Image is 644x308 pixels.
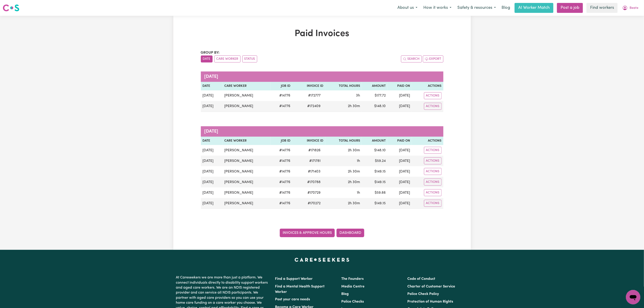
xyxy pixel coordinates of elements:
[341,292,349,296] a: Blog
[270,82,292,90] th: Job ID
[626,290,640,304] iframe: Button to launch messaging window, conversation in progress
[222,82,270,90] th: Care Worker
[201,177,222,187] td: [DATE]
[407,277,435,281] a: Code of Conduct
[3,3,19,13] a: Careseekers logo
[362,101,387,112] td: $ 148.10
[587,3,618,13] a: Find workers
[499,3,513,13] a: Blog
[201,126,443,137] caption: [DATE]
[387,187,412,198] td: [DATE]
[201,145,222,156] td: [DATE]
[362,156,387,166] td: $ 59.24
[407,292,439,296] a: Police Check Policy
[348,202,360,205] span: 2 hours 30 minutes
[401,55,422,62] button: Search
[412,82,443,90] th: Actions
[222,187,270,198] td: [PERSON_NAME]
[362,145,387,156] td: $ 148.10
[394,3,420,13] button: About us
[275,277,313,281] a: Find a Support Worker
[454,3,499,13] button: Safety & resources
[270,187,292,198] td: # 14776
[222,145,270,156] td: [PERSON_NAME]
[222,198,270,209] td: [PERSON_NAME]
[270,137,292,145] th: Job ID
[557,3,583,13] a: Post a job
[420,3,454,13] button: How it works
[341,277,364,281] a: The Founders
[424,200,442,207] button: Actions
[295,258,349,262] a: Careseekers home page
[222,90,270,101] td: [PERSON_NAME]
[362,187,387,198] td: $ 59.66
[387,156,412,166] td: [DATE]
[424,179,442,186] button: Actions
[348,104,360,108] span: 2 hours 30 minutes
[201,28,443,39] h1: Paid Invoices
[348,149,360,152] span: 2 hours 30 minutes
[357,159,360,163] span: 1 hour
[424,103,442,110] button: Actions
[362,166,387,177] td: $ 149.15
[201,51,220,55] span: Group by:
[387,145,412,156] td: [DATE]
[270,101,292,112] td: # 14776
[305,190,323,195] span: # 170729
[292,137,325,145] th: Invoice ID
[387,90,412,101] td: [DATE]
[387,177,412,187] td: [DATE]
[222,166,270,177] td: [PERSON_NAME]
[424,189,442,196] button: Actions
[201,90,222,101] td: [DATE]
[325,137,362,145] th: Total Hours
[348,170,360,173] span: 2 hours 30 minutes
[387,166,412,177] td: [DATE]
[362,82,387,90] th: Amount
[305,103,323,109] span: # 172409
[630,6,638,11] span: Beate
[348,180,360,184] span: 2 hours 30 minutes
[341,285,364,288] a: Media Centre
[362,90,387,101] td: $ 177.72
[201,156,222,166] td: [DATE]
[305,201,323,206] span: # 170272
[356,94,360,97] span: 3 hours
[387,82,412,90] th: Paid On
[214,55,241,62] button: sort invoices by care worker
[306,148,323,153] span: # 171826
[387,198,412,209] td: [DATE]
[387,137,412,145] th: Paid On
[270,166,292,177] td: # 14776
[362,177,387,187] td: $ 149.15
[515,3,553,13] a: AI Worker Match
[270,177,292,187] td: # 14776
[275,285,325,294] a: Find a Mental Health Support Worker
[280,229,335,237] a: Invoices & Approve Hours
[270,145,292,156] td: # 14776
[424,92,442,99] button: Actions
[424,157,442,164] button: Actions
[424,147,442,154] button: Actions
[275,298,310,301] a: Post your care needs
[270,156,292,166] td: # 14776
[222,177,270,187] td: [PERSON_NAME]
[357,191,360,195] span: 1 hour
[292,82,325,90] th: Invoice ID
[407,285,455,288] a: Charter of Customer Service
[222,156,270,166] td: [PERSON_NAME]
[337,229,364,237] a: Dashboard
[222,101,270,112] td: [PERSON_NAME]
[325,82,362,90] th: Total Hours
[424,168,442,175] button: Actions
[270,198,292,209] td: # 14776
[201,137,222,145] th: Date
[387,101,412,112] td: [DATE]
[407,300,453,303] a: Protection of Human Rights
[412,137,443,145] th: Actions
[201,166,222,177] td: [DATE]
[341,300,364,303] a: Police Checks
[201,187,222,198] td: [DATE]
[305,169,323,174] span: # 171403
[222,137,270,145] th: Care Worker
